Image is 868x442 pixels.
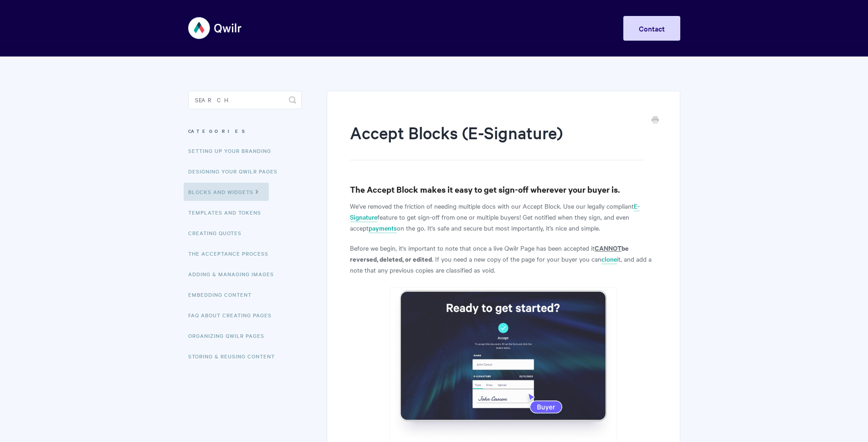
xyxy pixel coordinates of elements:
[350,121,643,160] h1: Accept Blocks (E-Signature)
[652,116,659,126] a: Print this Article
[350,242,657,275] p: Before we begin, it's important to note that once a live Qwilr Page has been accepted it . If you...
[184,183,269,201] a: Blocks and Widgets
[188,123,302,139] h3: Categories
[623,16,680,41] a: Contact
[188,224,248,242] a: Creating Quotes
[350,183,657,196] h3: The Accept Block makes it easy to get sign-off wherever your buyer is.
[188,265,281,283] a: Adding & Managing Images
[188,142,278,160] a: Setting up your Branding
[188,285,258,304] a: Embedding Content
[188,244,275,263] a: The Acceptance Process
[188,306,278,324] a: FAQ About Creating Pages
[350,200,657,233] p: We've removed the friction of needing multiple docs with our Accept Block. Use our legally compli...
[595,243,621,253] u: CANNOT
[188,347,282,365] a: Storing & Reusing Content
[369,223,397,233] a: payments
[188,91,302,109] input: Search
[188,326,271,345] a: Organizing Qwilr Pages
[601,254,617,264] a: clone
[188,11,242,45] img: Qwilr Help Center
[188,203,268,221] a: Templates and Tokens
[350,201,640,222] a: E-Signature
[188,162,284,180] a: Designing Your Qwilr Pages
